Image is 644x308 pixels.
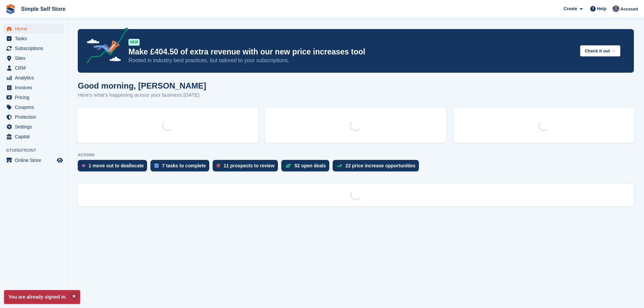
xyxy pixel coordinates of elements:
a: menu [3,102,64,112]
p: You are already signed in. [4,290,80,304]
span: Subscriptions [15,44,55,53]
div: 7 tasks to complete [162,163,206,168]
span: Sites [15,53,55,63]
img: move_outs_to_deallocate_icon-f764333ba52eb49d3ac5e1228854f67142a1ed5810a6f6cc68b1a99e826820c5.svg [82,164,85,168]
a: menu [3,53,64,63]
img: stora-icon-8386f47178a22dfd0bd8f6a31ec36ba5ce8667c1dd55bd0f319d3a0aa187defe.svg [5,4,16,14]
h1: Good morning, [PERSON_NAME] [78,81,206,90]
div: NEW [128,39,140,46]
a: menu [3,24,64,33]
span: Account [620,6,638,13]
a: 52 open deals [281,160,333,175]
span: Analytics [15,73,55,82]
img: deal-1b604bf984904fb50ccaf53a9ad4b4a5d6e5aea283cecdc64d6e3604feb123c2.svg [285,163,291,168]
div: 11 prospects to review [223,163,275,168]
a: Simple Self Store [18,3,68,15]
a: 1 move out to deallocate [78,160,150,175]
div: 52 open deals [294,163,326,168]
a: menu [3,44,64,53]
span: Protection [15,112,55,122]
img: price-adjustments-announcement-icon-8257ccfd72463d97f412b2fc003d46551f7dbcb40ab6d574587a9cd5c0d94... [81,27,128,66]
a: menu [3,63,64,73]
img: prospect-51fa495bee0391a8d652442698ab0144808aea92771e9ea1ae160a38d050c398.svg [217,164,220,168]
span: Home [15,24,55,33]
p: ACTIONS [78,153,634,157]
div: 1 move out to deallocate [89,163,144,168]
img: task-75834270c22a3079a89374b754ae025e5fb1db73e45f91037f5363f120a921f8.svg [154,164,159,168]
img: Sharon Hughes [613,5,619,12]
span: Help [597,5,606,12]
a: Preview store [56,156,64,164]
span: Coupons [15,102,55,112]
a: 7 tasks to complete [150,160,213,175]
img: price_increase_opportunities-93ffe204e8149a01c8c9dc8f82e8f89637d9d84a8eef4429ea346261dce0b2c0.svg [337,164,342,167]
span: Settings [15,122,55,132]
span: Capital [15,132,55,141]
span: CRM [15,63,55,73]
a: menu [3,132,64,141]
a: 11 prospects to review [213,160,281,175]
div: 22 price increase opportunities [345,163,415,168]
a: menu [3,156,64,165]
span: Online Store [15,156,55,165]
a: 22 price increase opportunities [333,160,422,175]
p: Make £404.50 of extra revenue with our new price increases tool [128,47,575,57]
p: Rooted in industry best practices, but tailored to your subscriptions. [128,57,575,64]
a: menu [3,112,64,122]
a: menu [3,34,64,43]
span: Create [564,5,577,12]
p: Here's what's happening across your business [DATE] [78,91,206,99]
span: Storefront [6,147,67,154]
span: Invoices [15,83,55,92]
span: Pricing [15,93,55,102]
a: menu [3,73,64,82]
span: Tasks [15,34,55,43]
a: menu [3,122,64,132]
a: menu [3,93,64,102]
button: Check it out → [580,45,620,56]
a: menu [3,83,64,92]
